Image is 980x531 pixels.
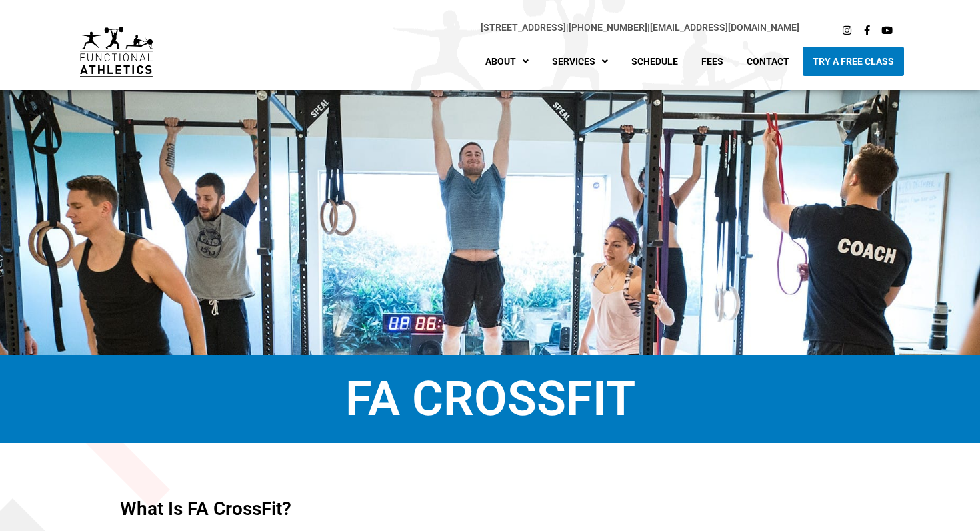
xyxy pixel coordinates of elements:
a: [PHONE_NUMBER] [569,22,647,33]
a: Contact [737,47,799,76]
a: About [475,47,539,76]
a: Schedule [621,47,688,76]
h1: FA CrossFit [20,375,960,423]
a: Try A Free Class [803,47,904,76]
h4: What is FA CrossFit? [120,500,860,518]
p: | [179,20,799,35]
a: [EMAIL_ADDRESS][DOMAIN_NAME] [650,22,799,33]
a: Fees [691,47,733,76]
img: default-logo [80,27,153,77]
span: | [481,22,569,33]
a: [STREET_ADDRESS] [481,22,566,33]
a: Services [542,47,618,76]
